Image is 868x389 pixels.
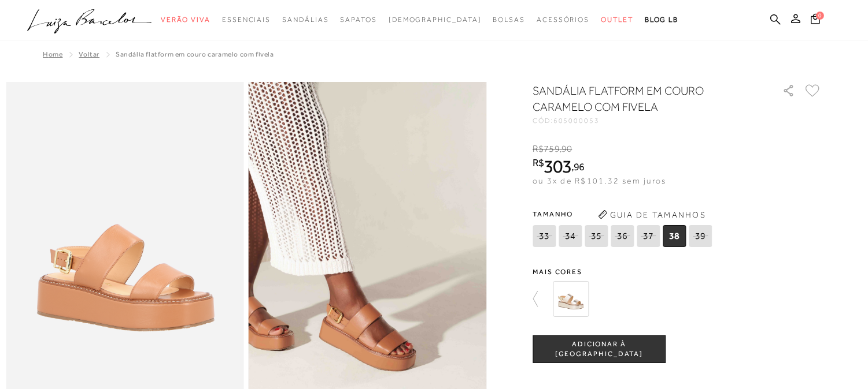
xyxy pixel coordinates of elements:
[571,162,585,172] i: ,
[559,225,582,247] span: 34
[645,9,678,31] a: BLOG LB
[533,83,749,115] h1: SANDÁLIA FLATFORM EM COURO CARAMELO COM FIVELA
[282,9,328,31] a: categoryNavScreenReaderText
[533,205,715,223] span: Tamanho
[663,225,686,247] span: 38
[816,12,824,20] span: 0
[79,50,99,58] a: Voltar
[594,205,710,224] button: Guia de Tamanhos
[574,160,585,173] span: 96
[493,9,525,31] a: categoryNavScreenReaderText
[161,9,210,31] a: categoryNavScreenReaderText
[533,117,764,124] div: CÓD:
[601,16,633,24] span: Outlet
[533,176,666,185] span: ou 3x de R$101,32 sem juros
[533,144,544,154] i: R$
[533,158,544,168] i: R$
[585,225,608,247] span: 35
[562,144,572,154] span: 90
[340,16,376,24] span: Sapatos
[807,13,823,28] button: 0
[533,225,556,247] span: 33
[116,50,274,58] span: SANDÁLIA FLATFORM EM COURO CARAMELO COM FIVELA
[222,16,271,24] span: Essenciais
[161,16,210,24] span: Verão Viva
[637,225,660,247] span: 37
[340,9,376,31] a: categoryNavScreenReaderText
[533,335,666,363] button: ADICIONAR À [GEOGRAPHIC_DATA]
[389,16,482,24] span: [DEMOGRAPHIC_DATA]
[43,50,62,58] a: Home
[689,225,712,247] span: 39
[611,225,634,247] span: 36
[222,9,271,31] a: categoryNavScreenReaderText
[560,144,572,154] i: ,
[537,9,589,31] a: categoryNavScreenReaderText
[544,156,571,177] span: 303
[645,16,678,24] span: BLOG LB
[601,9,633,31] a: categoryNavScreenReaderText
[533,268,822,275] span: Mais cores
[537,16,589,24] span: Acessórios
[553,281,589,317] img: SANDÁLIA FLATFORM EM METALIZADO DOURADO COM FIVELA
[553,117,600,125] span: 605000053
[493,16,525,24] span: Bolsas
[282,16,328,24] span: Sandálias
[533,339,665,360] span: ADICIONAR À [GEOGRAPHIC_DATA]
[544,144,559,154] span: 759
[389,9,482,31] a: noSubCategoriesText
